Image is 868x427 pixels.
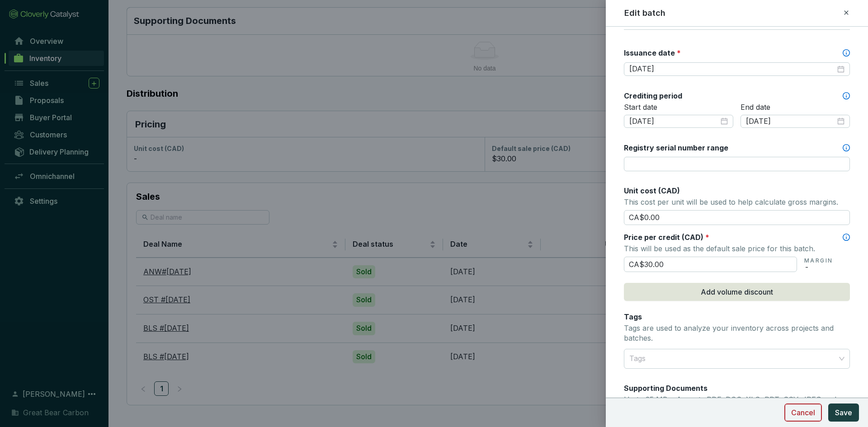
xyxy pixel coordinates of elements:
[804,264,833,270] p: -
[624,91,682,101] label: Crediting period
[629,64,835,74] input: Select date
[741,103,850,113] p: End date
[624,283,850,301] button: Add volume discount
[624,324,850,343] p: Tags are used to analyze your inventory across projects and batches.
[624,143,728,153] label: Registry serial number range
[828,404,859,422] button: Save
[701,286,773,297] span: Add volume discount
[629,117,719,127] input: Select date
[624,312,642,322] label: Tags
[624,103,733,113] p: Start date
[624,233,703,242] span: Price per credit (CAD)
[624,7,665,19] h2: Edit batch
[624,48,681,58] label: Issuance date
[746,117,835,127] input: Select date
[624,210,850,225] input: Enter cost
[624,395,850,414] p: Up to 25 MB • Accepts PDF, DOC, XLS, PPT, CSV, JPEG and PNG files
[804,257,833,264] p: MARGIN
[624,196,850,208] p: This cost per unit will be used to help calculate gross margins.
[624,242,850,255] p: This will be used as the default sale price for this batch.
[784,404,822,422] button: Cancel
[624,383,708,393] label: Supporting Documents
[624,186,680,195] span: Unit cost (CAD)
[791,407,815,418] span: Cancel
[835,407,852,418] span: Save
